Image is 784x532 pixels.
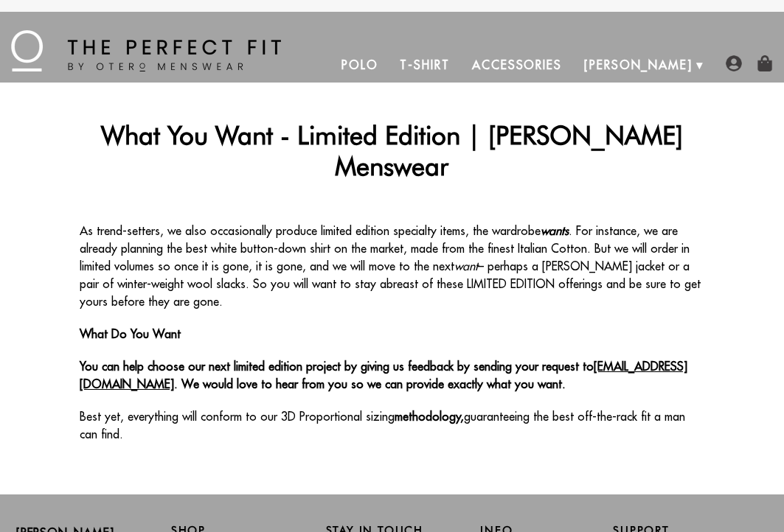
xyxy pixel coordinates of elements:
[389,47,460,83] a: T-Shirt
[80,359,687,391] strong: You can help choose our next limited edition project by giving us feedback by sending your reques...
[573,47,704,83] a: [PERSON_NAME]
[80,222,704,310] p: As trend-setters, we also occasionally produce limited edition specialty items, the wardrobe . Fo...
[330,47,389,83] a: Polo
[395,409,464,424] strong: methodology,
[80,326,181,341] strong: What Do You Want
[726,55,742,71] img: user-account-icon.png
[461,47,573,83] a: Accessories
[80,119,704,181] h1: What You Want - Limited Edition | [PERSON_NAME] Menswear
[80,407,704,443] p: Best yet, everything will conform to our 3D Proportional sizing guaranteeing the best off-the-rac...
[454,259,478,273] em: want
[757,55,773,71] img: shopping-bag-icon.png
[541,223,569,238] em: wants
[11,30,281,71] img: The Perfect Fit - by Otero Menswear - Logo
